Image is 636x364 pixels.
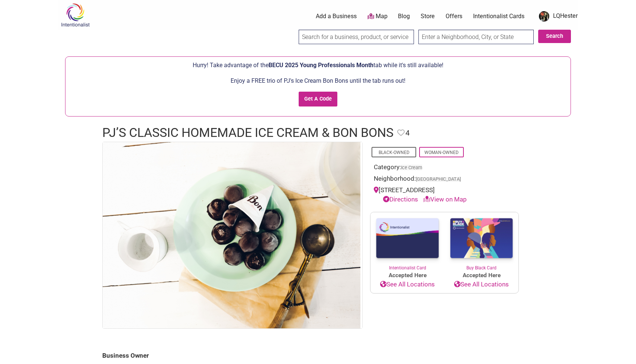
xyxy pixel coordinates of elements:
[370,280,444,289] a: See All Locations
[374,174,515,186] div: Neighborhood:
[421,12,435,20] a: Store
[535,10,578,23] a: LQHester
[416,177,461,182] span: [GEOGRAPHIC_DATA]
[370,271,444,280] span: Accepted Here
[444,212,518,272] a: Buy Black Card
[423,196,467,203] a: View on Map
[69,60,567,70] p: Hurry! Take advantage of the tab while it's still available!
[397,129,405,137] i: Favorite
[370,212,444,265] img: Intentionalist Card
[316,12,357,20] a: Add a Business
[424,150,459,155] a: Woman-Owned
[374,186,515,204] div: [STREET_ADDRESS]
[69,76,567,86] p: Enjoy a FREE trio of PJ's Ice Cream Bon Bons until the tab runs out!
[446,12,462,20] a: Offers
[444,212,518,265] img: Buy Black Card
[367,12,388,21] a: Map
[444,271,518,280] span: Accepted Here
[299,92,338,107] input: Get A Code
[379,150,409,155] a: Black-Owned
[103,142,360,328] img: PJ's Classic Ice Cream & Bon Bons
[370,212,444,271] a: Intentionalist Card
[473,12,524,20] a: Intentionalist Cards
[405,127,409,139] span: 4
[418,30,534,44] input: Enter a Neighborhood, City, or State
[538,30,571,43] button: Search
[269,62,373,69] span: BECU 2025 Young Professionals Month
[58,3,93,27] img: Intentionalist
[299,30,414,44] input: Search for a business, product, or service
[374,163,515,174] div: Category:
[398,12,410,20] a: Blog
[383,196,418,203] a: Directions
[444,280,518,289] a: See All Locations
[401,165,422,170] a: Ice Cream
[102,124,394,142] h1: PJ’s Classic Homemade Ice Cream & Bon Bons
